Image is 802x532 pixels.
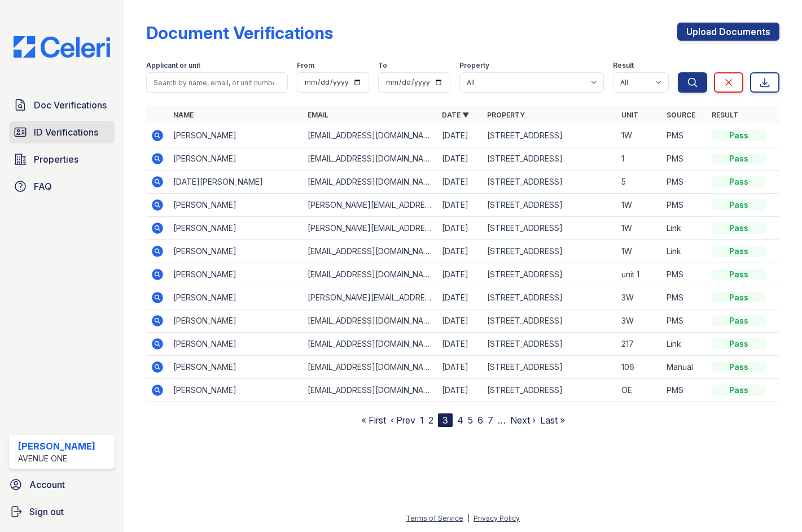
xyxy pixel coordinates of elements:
[146,61,200,70] label: Applicant or unit
[34,98,107,112] span: Doc Verifications
[29,478,65,491] span: Account
[457,415,463,426] a: 4
[677,23,779,41] a: Upload Documents
[437,263,483,286] td: [DATE]
[662,356,707,379] td: Manual
[34,180,52,193] span: FAQ
[617,263,662,286] td: unit 1
[712,153,766,164] div: Pass
[498,413,506,427] span: …
[303,333,437,356] td: [EMAIL_ADDRESS][DOMAIN_NAME]
[437,124,483,147] td: [DATE]
[540,415,565,426] a: Last »
[662,263,707,286] td: PMS
[428,415,433,426] a: 2
[662,240,707,263] td: Link
[487,111,525,119] a: Property
[667,111,695,119] a: Source
[437,194,483,217] td: [DATE]
[169,171,303,194] td: [DATE][PERSON_NAME]
[712,315,766,326] div: Pass
[712,199,766,211] div: Pass
[483,147,617,171] td: [STREET_ADDRESS]
[173,111,194,119] a: Name
[617,124,662,147] td: 1W
[467,514,470,522] div: |
[437,356,483,379] td: [DATE]
[437,217,483,240] td: [DATE]
[437,171,483,194] td: [DATE]
[303,240,437,263] td: [EMAIL_ADDRESS][DOMAIN_NAME]
[437,333,483,356] td: [DATE]
[146,72,288,93] input: Search by name, email, or unit number
[437,147,483,171] td: [DATE]
[5,473,119,496] a: Account
[662,217,707,240] td: Link
[303,286,437,309] td: [PERSON_NAME][EMAIL_ADDRESS][PERSON_NAME][DOMAIN_NAME]
[18,453,95,464] div: Avenue One
[474,514,520,522] a: Privacy Policy
[621,111,638,119] a: Unit
[712,223,766,234] div: Pass
[169,217,303,240] td: [PERSON_NAME]
[712,361,766,373] div: Pass
[483,171,617,194] td: [STREET_ADDRESS]
[712,338,766,350] div: Pass
[169,379,303,402] td: [PERSON_NAME]
[34,152,78,166] span: Properties
[169,240,303,263] td: [PERSON_NAME]
[437,309,483,333] td: [DATE]
[406,514,463,522] a: Terms of Service
[34,125,98,139] span: ID Verifications
[146,23,333,43] div: Document Verifications
[483,263,617,286] td: [STREET_ADDRESS]
[662,309,707,333] td: PMS
[303,263,437,286] td: [EMAIL_ADDRESS][DOMAIN_NAME]
[483,356,617,379] td: [STREET_ADDRESS]
[662,171,707,194] td: PMS
[617,379,662,402] td: OE
[18,439,95,453] div: [PERSON_NAME]
[617,333,662,356] td: 217
[483,217,617,240] td: [STREET_ADDRESS]
[169,147,303,171] td: [PERSON_NAME]
[617,356,662,379] td: 106
[662,379,707,402] td: PMS
[438,413,453,427] div: 3
[662,124,707,147] td: PMS
[712,246,766,257] div: Pass
[420,415,424,426] a: 1
[169,309,303,333] td: [PERSON_NAME]
[9,175,115,198] a: FAQ
[169,333,303,356] td: [PERSON_NAME]
[169,263,303,286] td: [PERSON_NAME]
[303,147,437,171] td: [EMAIL_ADDRESS][DOMAIN_NAME]
[662,286,707,309] td: PMS
[378,61,387,70] label: To
[712,111,738,119] a: Result
[169,124,303,147] td: [PERSON_NAME]
[437,286,483,309] td: [DATE]
[468,415,473,426] a: 5
[5,36,119,58] img: CE_Logo_Blue-a8612792a0a2168367f1c8372b55b34899dd931a85d93a1a3d3e32e68fde9ad4.png
[169,194,303,217] td: [PERSON_NAME]
[617,147,662,171] td: 1
[617,217,662,240] td: 1W
[5,500,119,523] a: Sign out
[483,309,617,333] td: [STREET_ADDRESS]
[477,415,483,426] a: 6
[303,309,437,333] td: [EMAIL_ADDRESS][DOMAIN_NAME]
[169,286,303,309] td: [PERSON_NAME]
[361,415,386,426] a: « First
[613,61,634,70] label: Result
[9,94,115,116] a: Doc Verifications
[442,111,469,119] a: Date ▼
[9,121,115,143] a: ID Verifications
[617,240,662,263] td: 1W
[510,415,536,426] a: Next ›
[9,148,115,171] a: Properties
[437,379,483,402] td: [DATE]
[437,240,483,263] td: [DATE]
[712,176,766,187] div: Pass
